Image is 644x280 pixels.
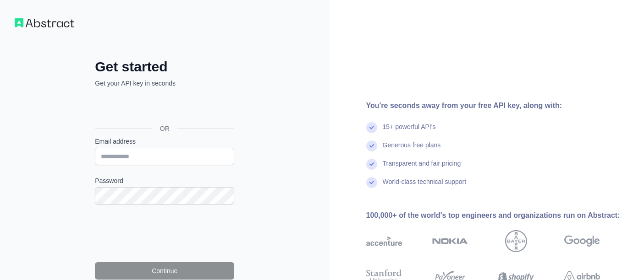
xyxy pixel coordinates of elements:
[366,230,402,252] img: accenture
[95,215,234,251] iframe: reCAPTCHA
[15,18,74,27] img: Workflow
[366,159,377,170] img: check mark
[95,262,234,280] button: Continue
[153,124,177,133] span: OR
[95,79,234,88] p: Get your API key in seconds
[564,230,600,252] img: google
[95,59,234,75] h2: Get started
[383,177,467,195] div: World-class technical support
[366,100,630,111] div: You're seconds away from your free API key, along with:
[366,210,630,221] div: 100,000+ of the world's top engineers and organizations run on Abstract:
[505,230,527,252] img: bayer
[366,140,377,151] img: check mark
[383,159,461,177] div: Transparent and fair pricing
[366,177,377,188] img: check mark
[383,122,436,140] div: 15+ powerful API's
[432,230,468,252] img: nokia
[366,122,377,133] img: check mark
[90,98,237,118] iframe: Sign in with Google Button
[95,176,234,185] label: Password
[95,137,234,146] label: Email address
[383,140,441,159] div: Generous free plans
